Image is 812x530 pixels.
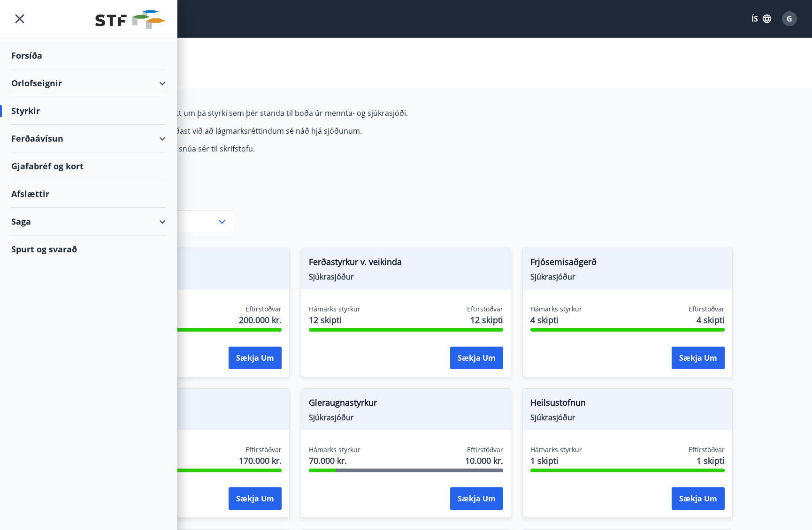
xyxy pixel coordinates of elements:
[87,396,282,412] span: Fæðingarstyrkur
[467,445,503,454] span: Eftirstöðvar
[672,347,725,369] button: Sækja um
[787,14,792,24] span: G
[697,454,725,467] span: 1 skipti
[245,304,282,314] span: Eftirstöðvar
[239,314,282,326] span: 200.000 kr.
[11,180,166,208] div: Afslættir
[530,454,582,467] span: 1 skipti
[309,412,503,423] span: Sjúkrasjóður
[309,256,503,272] span: Ferðastyrkur v. veikinda
[672,487,725,510] button: Sækja um
[309,314,360,326] span: 12 skipti
[11,125,166,152] div: Ferðaávísun
[229,487,282,510] button: Sækja um
[11,10,28,27] button: menu
[450,347,503,369] button: Sækja um
[530,314,582,326] span: 4 skipti
[11,42,166,69] div: Forsíða
[530,412,725,423] span: Sjúkrasjóður
[689,445,725,454] span: Eftirstöðvar
[79,108,522,118] p: Hér fyrir neðan getur þú sótt um þá styrki sem þér standa til boða úr mennta- og sjúkrasjóði.
[11,208,166,235] div: Saga
[697,314,725,326] span: 4 skipti
[309,272,503,282] span: Sjúkrasjóður
[309,454,360,467] span: 70.000 kr.
[530,445,582,454] span: Hámarks styrkur
[245,445,282,454] span: Eftirstöðvar
[11,235,166,263] div: Spurt og svarað
[467,304,503,314] span: Eftirstöðvar
[530,396,725,412] span: Heilsustofnun
[87,256,282,272] span: Augnaðgerð
[530,256,725,272] span: Frjósemisaðgerð
[11,152,166,180] div: Gjafabréf og kort
[746,10,776,27] button: ÍS
[239,454,282,467] span: 170.000 kr.
[79,144,522,154] p: Fyrir frekari upplýsingar má snúa sér til skrifstofu.
[79,126,522,136] p: Hámarksupphæð styrks miðast við að lágmarksréttindum sé náð hjá sjóðunum.
[470,314,503,326] span: 12 skipti
[465,454,503,467] span: 10.000 kr.
[689,304,725,314] span: Eftirstöðvar
[778,8,801,30] button: G
[11,69,166,97] div: Orlofseignir
[450,487,503,510] button: Sækja um
[229,347,282,369] button: Sækja um
[309,396,503,412] span: Gleraugnastyrkur
[87,272,282,282] span: Sjúkrasjóður
[530,272,725,282] span: Sjúkrasjóður
[530,304,582,314] span: Hámarks styrkur
[309,304,360,314] span: Hámarks styrkur
[87,412,282,423] span: Sjúkrasjóður
[95,10,166,29] img: union_logo
[309,445,360,454] span: Hámarks styrkur
[11,97,166,125] div: Styrkir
